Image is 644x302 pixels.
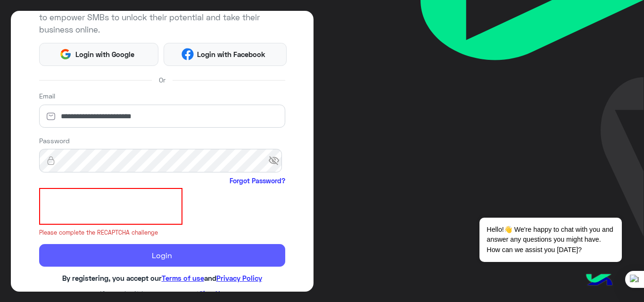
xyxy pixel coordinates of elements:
span: Or [159,75,165,85]
label: Password [39,136,70,146]
span: Hello!👋 We're happy to chat with you and answer any questions you might have. How can we assist y... [479,218,621,262]
a: Forgot Password? [230,176,285,186]
img: lock [39,156,63,165]
img: hulul-logo.png [583,264,616,297]
a: Privacy Policy [216,274,262,282]
button: Login with Google [39,43,159,66]
span: By registering, you accept our [62,274,162,282]
a: Terms of use [162,274,204,282]
span: and [204,274,216,282]
button: Login [39,244,285,267]
span: visibility_off [268,152,285,169]
img: Google [59,48,72,60]
a: Sign Up [199,289,224,298]
small: Please complete the RECAPTCHA challenge [39,229,285,237]
span: Login with Google [72,49,138,60]
span: Login with Facebook [194,49,269,60]
p: to empower SMBs to unlock their potential and take their business online. [39,11,285,36]
button: Login with Facebook [164,43,287,66]
label: Email [39,91,55,101]
img: email [39,112,63,121]
h6: If you don’t have an account [39,289,285,298]
img: Facebook [182,48,194,60]
iframe: reCAPTCHA [39,188,182,225]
